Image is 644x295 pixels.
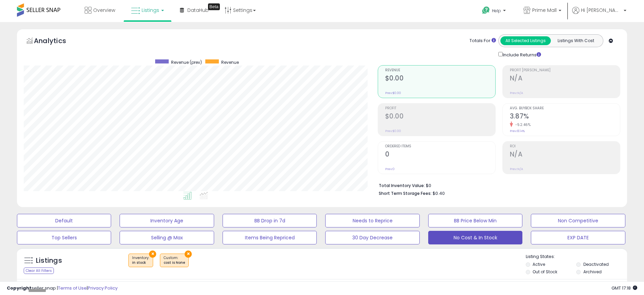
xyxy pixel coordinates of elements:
[510,167,523,171] small: Prev: N/A
[611,285,637,291] span: 2025-09-17 17:18 GMT
[120,214,214,227] button: Inventory Age
[583,269,602,275] label: Archived
[223,214,317,227] button: BB Drop in 7d
[34,36,79,47] h5: Analytics
[572,7,626,22] a: Hi [PERSON_NAME]
[477,1,513,22] a: Help
[93,7,115,14] span: Overview
[7,285,32,291] strong: Copyright
[120,231,214,244] button: Selling @ Max
[385,74,495,84] h2: $0.00
[149,251,156,258] button: ×
[493,51,549,58] div: Include Returns
[510,150,620,160] h2: N/A
[385,107,495,110] span: Profit
[533,269,557,275] label: Out of Stock
[510,74,620,84] h2: N/A
[510,69,620,72] span: Profit [PERSON_NAME]
[385,112,495,122] h2: $0.00
[513,122,531,127] small: -52.46%
[583,261,609,267] label: Deactivated
[24,268,54,274] div: Clear All Filters
[379,181,615,189] li: $0
[531,214,625,227] button: Non Competitive
[164,260,185,265] div: cost is None
[533,261,545,267] label: Active
[185,251,192,258] button: ×
[531,231,625,244] button: EXP DATE
[492,8,501,14] span: Help
[470,38,496,44] div: Totals For
[510,91,523,95] small: Prev: N/A
[532,7,557,14] span: Prime Mall
[433,190,445,197] span: $0.40
[385,69,495,72] span: Revenue
[379,190,432,196] b: Short Term Storage Fees:
[164,255,185,265] span: Custom:
[379,183,425,188] b: Total Inventory Value:
[428,214,522,227] button: BB Price Below Min
[510,145,620,148] span: ROI
[17,231,111,244] button: Top Sellers
[132,260,149,265] div: in stock
[325,214,419,227] button: Needs to Reprice
[482,6,490,15] i: Get Help
[581,7,622,14] span: Hi [PERSON_NAME]
[7,285,118,292] div: seller snap | |
[510,112,620,122] h2: 3.87%
[385,129,401,133] small: Prev: $0.00
[187,7,209,14] span: DataHub
[132,255,149,265] span: Inventory :
[385,91,401,95] small: Prev: $0.00
[428,231,522,244] button: No Cost & In Stock
[550,36,601,45] button: Listings With Cost
[385,167,395,171] small: Prev: 0
[223,231,317,244] button: Items Being Repriced
[142,7,159,14] span: Listings
[221,59,239,65] span: Revenue
[526,254,627,260] p: Listing States:
[510,107,620,110] span: Avg. Buybox Share
[510,129,525,133] small: Prev: 8.14%
[385,150,495,160] h2: 0
[325,231,419,244] button: 30 Day Decrease
[17,214,111,227] button: Default
[208,3,220,10] div: Tooltip anchor
[36,256,62,265] h5: Listings
[500,36,551,45] button: All Selected Listings
[171,59,202,65] span: Revenue (prev)
[385,145,495,148] span: Ordered Items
